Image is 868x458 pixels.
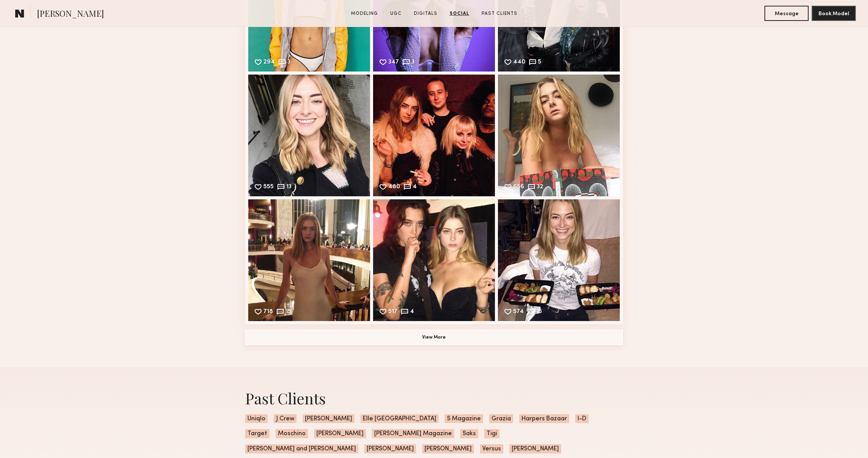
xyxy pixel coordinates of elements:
[372,429,454,438] span: [PERSON_NAME] Magazine
[513,184,524,191] div: 656
[489,414,513,423] span: Grazia
[348,10,381,17] a: Modeling
[388,309,397,316] div: 517
[387,10,405,17] a: UGC
[388,59,399,66] div: 347
[263,309,273,316] div: 718
[314,429,366,438] span: [PERSON_NAME]
[812,10,856,16] a: Book Model
[479,10,520,17] a: Past Clients
[413,184,417,191] div: 4
[513,309,524,316] div: 574
[422,444,474,453] span: [PERSON_NAME]
[37,8,104,21] span: [PERSON_NAME]
[287,59,290,66] div: 3
[480,444,503,453] span: Versus
[411,10,440,17] a: Digitals
[445,414,483,423] span: S Magazine
[245,444,358,453] span: [PERSON_NAME] and [PERSON_NAME]
[286,309,291,316] div: 15
[364,444,416,453] span: [PERSON_NAME]
[537,184,543,191] div: 32
[447,10,472,17] a: Social
[460,429,478,438] span: Saks
[276,429,308,438] span: Moschino
[263,184,274,191] div: 555
[412,59,415,66] div: 3
[812,6,856,21] button: Book Model
[263,59,275,66] div: 294
[513,59,525,66] div: 440
[245,330,623,345] button: View More
[303,414,354,423] span: [PERSON_NAME]
[484,429,499,438] span: Tigi
[274,414,297,423] span: J Crew
[388,184,400,191] div: 480
[245,429,270,438] span: Target
[575,414,589,423] span: I-D
[519,414,569,423] span: Harpers Bazaar
[538,59,541,66] div: 5
[536,309,542,316] div: 15
[764,6,809,21] button: Message
[245,388,623,408] div: Past Clients
[410,309,414,316] div: 4
[509,444,561,453] span: [PERSON_NAME]
[286,184,292,191] div: 13
[361,414,439,423] span: Elle [GEOGRAPHIC_DATA]
[245,414,268,423] span: Uniqlo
